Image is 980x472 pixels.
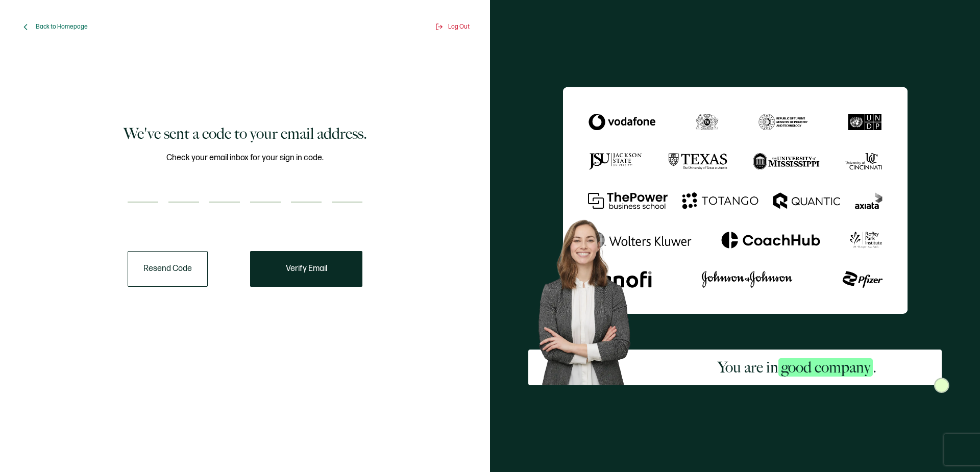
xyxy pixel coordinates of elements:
[778,358,873,377] span: good company
[128,251,208,287] button: Resend Code
[528,211,652,385] img: Sertifier Signup - You are in <span class="strong-h">good company</span>. Hero
[250,251,362,287] button: Verify Email
[36,23,88,31] span: Back to Homepage
[286,265,327,273] span: Verify Email
[718,357,876,378] h2: You are in .
[448,23,470,31] span: Log Out
[124,123,367,144] h1: We've sent a code to your email address.
[934,378,949,393] img: Sertifier Signup
[563,87,908,314] img: Sertifier We've sent a code to your email address.
[166,152,324,164] span: Check your email inbox for your sign in code.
